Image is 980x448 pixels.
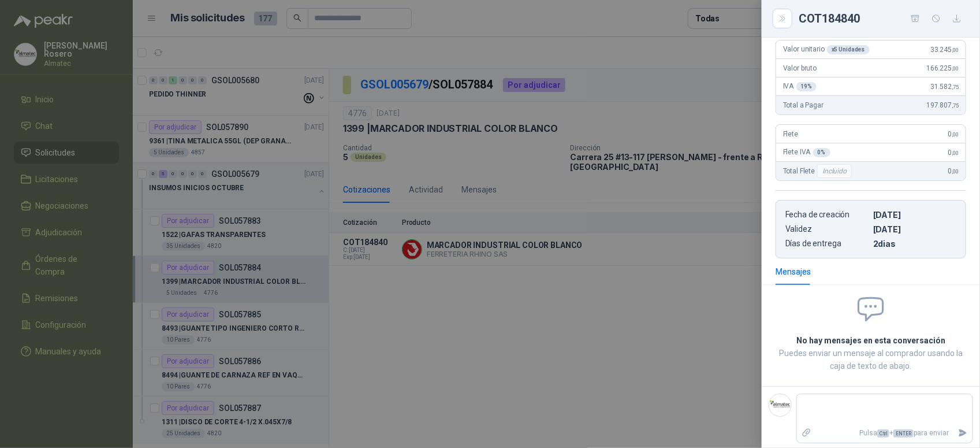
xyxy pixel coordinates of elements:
button: Enviar [953,423,972,443]
span: 0 [948,130,959,138]
p: Fecha de creación [785,210,869,220]
span: Flete [783,130,798,138]
div: Incluido [817,164,852,178]
button: Close [776,12,789,25]
span: 0 [948,167,959,175]
p: 2 dias [873,239,956,249]
span: Ctrl [877,430,889,438]
p: [DATE] [873,210,956,220]
span: ,00 [952,65,959,72]
div: x 5 Unidades [827,45,870,54]
p: Pulsa + para enviar [817,423,954,443]
span: ,00 [952,168,959,175]
label: Adjuntar archivos [797,423,817,443]
span: 0 [948,149,959,157]
p: Puedes enviar un mensaje al comprador usando la caja de texto de abajo. [776,347,966,372]
span: Total a Pagar [783,101,824,109]
span: 33.245 [930,46,959,54]
span: ,00 [952,150,959,156]
p: [DATE] [873,224,956,234]
p: Validez [785,224,869,234]
span: ,00 [952,47,959,53]
span: 31.582 [930,83,959,91]
span: ,75 [952,102,959,109]
p: Días de entrega [785,239,869,249]
span: ,00 [952,131,959,138]
span: 197.807 [926,101,959,109]
span: IVA [783,82,817,91]
span: 166.225 [926,64,959,72]
div: 19 % [796,82,817,91]
span: ,75 [952,84,959,90]
span: Valor unitario [783,45,870,54]
h2: No hay mensajes en esta conversación [776,334,966,347]
span: Flete IVA [783,148,830,157]
span: Valor bruto [783,64,817,72]
div: 0 % [813,148,830,157]
div: COT184840 [799,9,966,28]
img: Company Logo [769,394,791,416]
span: Total Flete [783,164,854,178]
div: Mensajes [776,265,811,278]
span: ENTER [893,430,914,438]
